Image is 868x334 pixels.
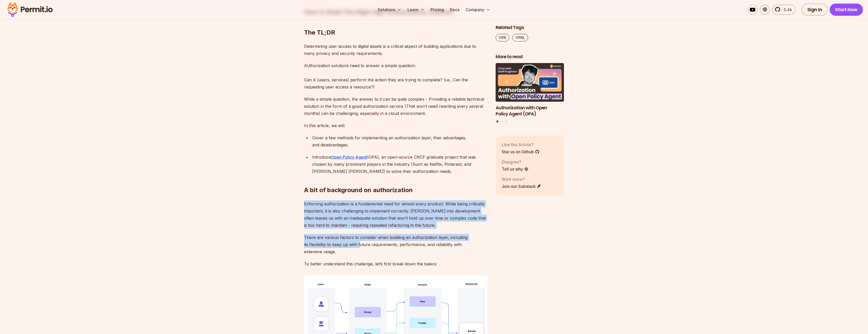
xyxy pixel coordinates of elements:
[304,96,487,117] p: While a simple question, the answer to it can be quite complex - Providing a reliable technical s...
[464,5,492,15] button: Company
[496,54,564,60] h2: More to read
[405,5,427,15] button: Learn
[312,154,487,175] p: Introduce (OPA), an open-source CNCF graduate project that was chosen by many prominent players i...
[496,63,564,102] img: Authorization with Open Policy Agent (OPA)
[312,134,487,148] p: Cover a few methods for implementing an authorization layer, their advantages, and disadvantages.
[496,24,564,31] h2: Related Tags
[505,120,507,123] button: Go to slide 3
[304,62,487,90] p: Authorization solutions need to answer a simple question: Can X (users, services) perform the act...
[304,43,487,57] p: Determining user access to digital assets is a critical aspect of building applications due to ma...
[772,5,796,15] a: 5.4k
[5,1,55,18] img: Permit logo
[376,5,403,15] button: Solutions
[830,4,863,16] a: Start Now
[304,234,487,255] p: There are various factors to consider when building an authorization layer, including its flexibi...
[802,4,828,16] a: Sign In
[304,200,487,229] p: Enforcing authorization is a fundamental need for almost every product. While being critically im...
[304,122,487,129] p: In this article, we will:
[448,5,462,15] a: Docs
[501,120,503,123] button: Go to slide 2
[502,159,529,165] p: Disagree?
[496,34,509,41] a: OPA
[429,5,446,15] a: Pricing
[304,166,487,194] h2: A bit of background on authorization
[496,63,564,123] div: Posts
[512,34,528,41] a: OPAL
[502,183,541,189] a: Join our Substack
[496,120,499,123] button: Go to slide 1
[502,142,540,148] p: Like this Article?
[331,155,367,160] a: Open Policy Agent
[502,166,529,172] a: Tell us why
[496,63,564,117] a: Authorization with Open Policy Agent (OPA)Authorization with Open Policy Agent (OPA)
[502,176,541,182] p: Want more?
[781,7,792,13] span: 5.4k
[304,8,487,37] h2: The TL;DR
[496,104,564,117] h3: Authorization with Open Policy Agent (OPA)
[496,63,564,117] li: 1 of 3
[304,260,487,267] p: To better understand this challenge, let’s first break down the basics:
[502,149,540,155] a: Star us on Github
